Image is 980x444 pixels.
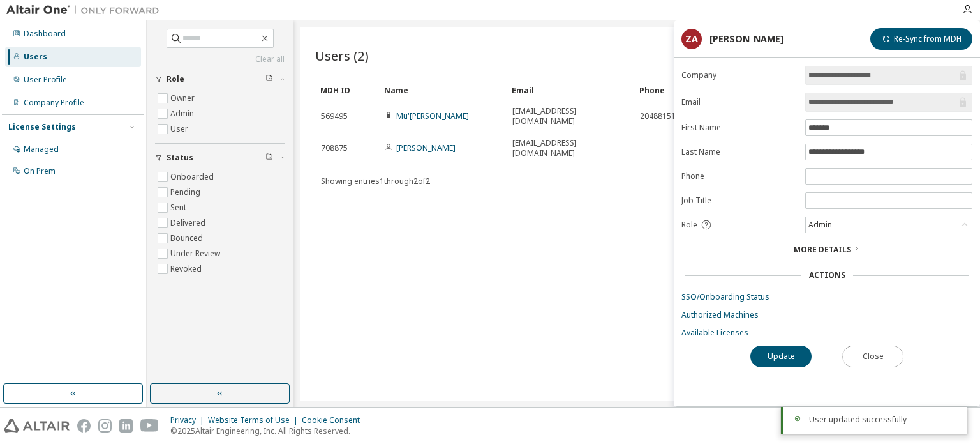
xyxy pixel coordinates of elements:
img: youtube.svg [140,419,159,433]
span: 708875 [321,143,348,153]
span: Users (2) [315,47,369,65]
span: 569495 [321,111,348,121]
a: Authorized Machines [681,310,972,320]
div: Privacy [170,415,208,425]
div: Admin [806,218,834,232]
a: Mu'[PERSON_NAME] [396,111,469,121]
img: linkedin.svg [119,419,133,433]
span: Clear filter [265,74,273,84]
label: First Name [681,123,798,133]
span: Clear filter [265,153,273,163]
button: Role [155,65,285,93]
span: More Details [794,244,851,255]
a: SSO/Onboarding Status [681,292,972,302]
div: User Profile [24,75,67,85]
label: Pending [170,185,203,200]
div: Website Terms of Use [208,415,302,425]
div: User updated successfully [809,415,957,425]
button: Close [842,346,903,367]
div: Managed [24,144,59,155]
label: Owner [170,91,197,106]
img: altair_logo.svg [4,419,70,433]
span: 2048815122 [640,111,685,121]
div: Actions [809,270,845,280]
span: Role [681,220,697,230]
div: ZA [681,29,702,49]
label: Revoked [170,261,204,277]
span: Status [167,153,193,163]
div: Users [24,52,47,62]
label: Last Name [681,147,798,157]
label: Under Review [170,246,223,261]
div: [PERSON_NAME] [709,34,783,44]
div: Cookie Consent [302,415,367,425]
div: MDH ID [320,80,374,100]
div: On Prem [24,166,56,176]
div: Name [384,80,501,100]
span: Role [167,74,184,84]
label: Job Title [681,195,798,206]
img: facebook.svg [77,419,91,433]
label: Company [681,70,798,80]
button: Re-Sync from MDH [870,28,972,50]
div: License Settings [8,122,76,132]
div: Email [512,80,629,100]
label: Phone [681,171,798,181]
button: Status [155,144,285,172]
label: Delivered [170,215,208,231]
img: Altair One [6,4,166,17]
img: instagram.svg [98,419,112,433]
label: Onboarded [170,169,216,185]
div: Dashboard [24,29,66,39]
div: Company Profile [24,98,84,108]
span: [EMAIL_ADDRESS][DOMAIN_NAME] [512,106,628,126]
span: Showing entries 1 through 2 of 2 [321,176,430,187]
div: Phone [639,80,757,100]
p: © 2025 Altair Engineering, Inc. All Rights Reserved. [170,425,367,436]
label: Sent [170,200,189,215]
a: Available Licenses [681,328,972,338]
a: Clear all [155,54,285,65]
label: Email [681,97,798,107]
span: [EMAIL_ADDRESS][DOMAIN_NAME] [512,138,628,158]
label: Bounced [170,231,205,246]
label: Admin [170,106,197,121]
div: Admin [806,217,972,233]
button: Update [750,346,812,367]
label: User [170,121,191,137]
a: [PERSON_NAME] [396,142,456,153]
